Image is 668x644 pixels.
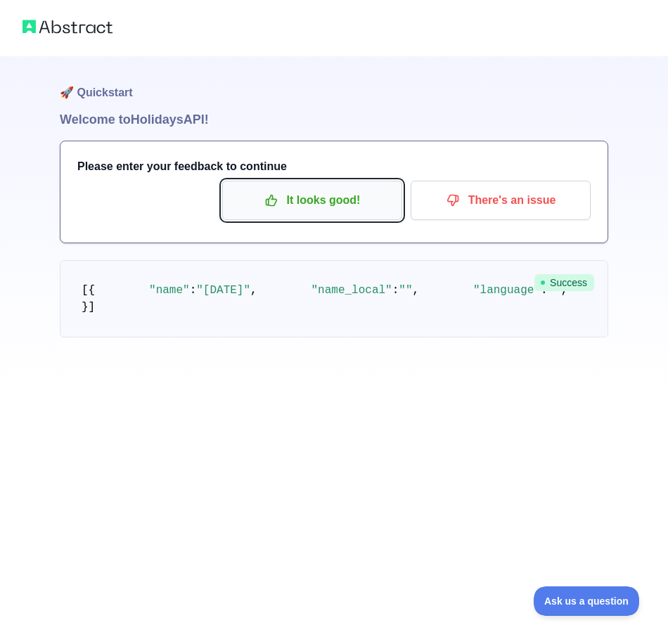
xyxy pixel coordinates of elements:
[534,586,640,616] iframe: Toggle Customer Support
[421,188,580,212] p: There's an issue
[23,17,113,37] img: Abstract logo
[60,110,608,129] h1: Welcome to Holidays API!
[77,158,591,175] h3: Please enter your feedback to continue
[392,284,399,297] span: :
[411,181,591,220] button: There's an issue
[190,284,197,297] span: :
[222,181,402,220] button: It looks good!
[311,284,392,297] span: "name_local"
[60,56,608,110] h1: 🚀 Quickstart
[196,284,250,297] span: "[DATE]"
[233,188,392,212] p: It looks good!
[250,284,257,297] span: ,
[149,284,190,297] span: "name"
[399,284,412,297] span: ""
[413,284,420,297] span: ,
[82,284,89,297] span: [
[534,274,594,291] span: Success
[473,284,541,297] span: "language"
